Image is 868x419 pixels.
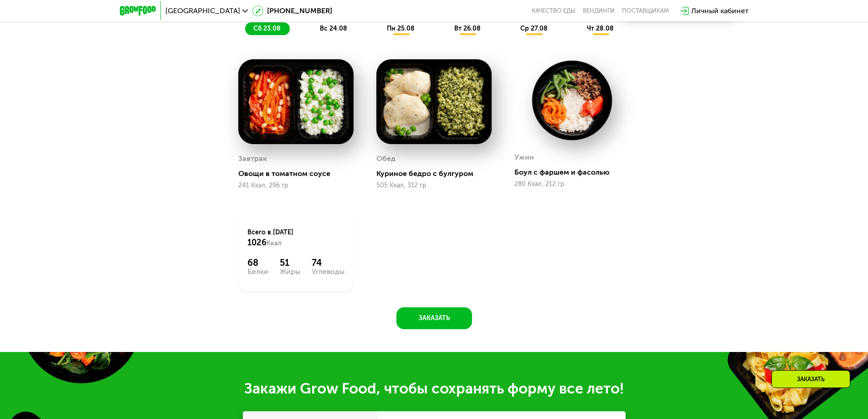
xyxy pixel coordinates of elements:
[454,25,481,32] span: вт 26.08
[691,5,749,16] div: Личный кабинет
[376,169,499,178] div: Куриное бедро с булгуром
[587,25,614,32] span: чт 28.08
[376,152,395,166] div: Обед
[312,257,344,268] div: 74
[267,239,282,247] span: Ккал
[280,268,300,275] div: Жиры
[514,181,630,188] div: 280 Ккал, 212 гр
[520,25,548,32] span: ср 27.08
[238,169,361,178] div: Овощи в томатном соусе
[252,5,332,16] a: [PHONE_NUMBER]
[247,228,344,248] div: Всего в [DATE]
[247,268,268,275] div: Белки
[771,370,850,388] div: Заказать
[238,182,354,189] div: 241 Ккал, 296 гр
[238,152,267,166] div: Завтрак
[387,25,415,32] span: пн 25.08
[165,7,240,15] span: [GEOGRAPHIC_DATA]
[320,25,347,32] span: вс 24.08
[622,7,669,15] div: поставщикам
[253,25,281,32] span: сб 23.08
[247,257,268,268] div: 68
[312,268,344,275] div: Углеводы
[247,238,267,248] span: 1026
[514,150,534,164] div: Ужин
[583,7,615,15] a: Вендинги
[396,307,472,329] button: Заказать
[280,257,300,268] div: 51
[532,7,575,15] a: Качество еды
[514,168,637,177] div: Боул с фаршем и фасолью
[376,182,492,189] div: 505 Ккал, 312 гр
